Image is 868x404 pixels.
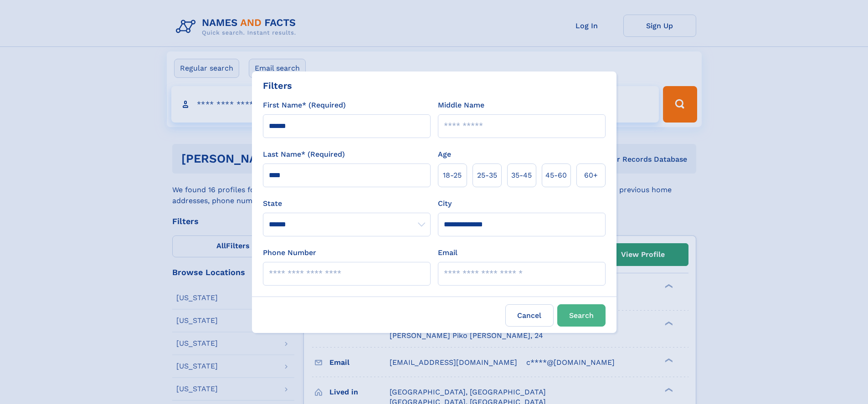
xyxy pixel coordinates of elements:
label: City [438,198,452,209]
label: Middle Name [438,100,484,111]
div: Filters [263,79,292,92]
label: Age [438,149,451,160]
span: 35‑45 [511,170,532,181]
label: Email [438,247,457,258]
button: Search [557,304,606,327]
label: Cancel [505,304,554,327]
span: 45‑60 [545,170,567,181]
span: 60+ [584,170,598,181]
label: State [263,198,431,209]
label: Phone Number [263,247,316,258]
span: 25‑35 [477,170,497,181]
span: 18‑25 [443,170,462,181]
label: Last Name* (Required) [263,149,345,160]
label: First Name* (Required) [263,100,346,111]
